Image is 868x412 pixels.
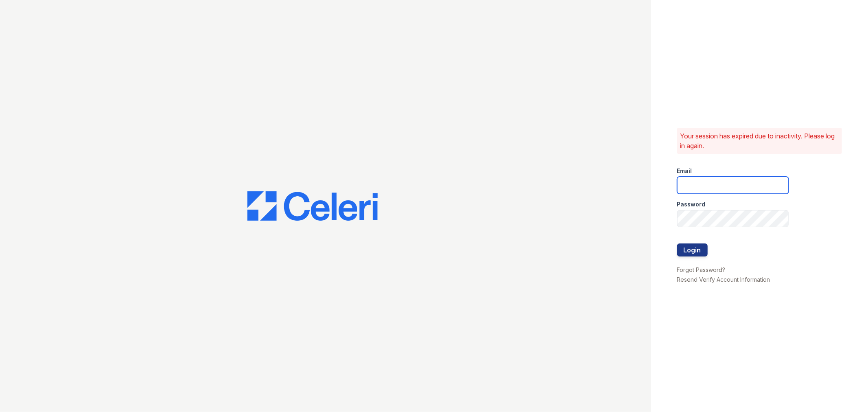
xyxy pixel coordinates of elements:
a: Resend Verify Account Information [677,276,770,283]
button: Login [677,243,708,256]
a: Forgot Password? [677,266,726,273]
img: CE_Logo_Blue-a8612792a0a2168367f1c8372b55b34899dd931a85d93a1a3d3e32e68fde9ad4.png [247,191,378,221]
label: Password [677,200,706,208]
p: Your session has expired due to inactivity. Please log in again. [680,131,839,151]
label: Email [677,167,692,175]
